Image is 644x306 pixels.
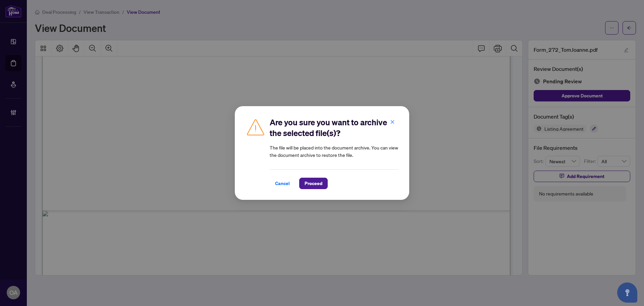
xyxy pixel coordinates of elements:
span: close [390,120,395,124]
button: Cancel [270,178,295,189]
span: Cancel [275,178,290,189]
span: Proceed [305,178,322,189]
button: Proceed [299,178,328,189]
article: The file will be placed into the document archive. You can view the document archive to restore t... [270,144,398,159]
h2: Are you sure you want to archive the selected file(s)? [270,117,398,138]
button: Open asap [617,282,637,303]
img: Caution Icon [246,117,266,137]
